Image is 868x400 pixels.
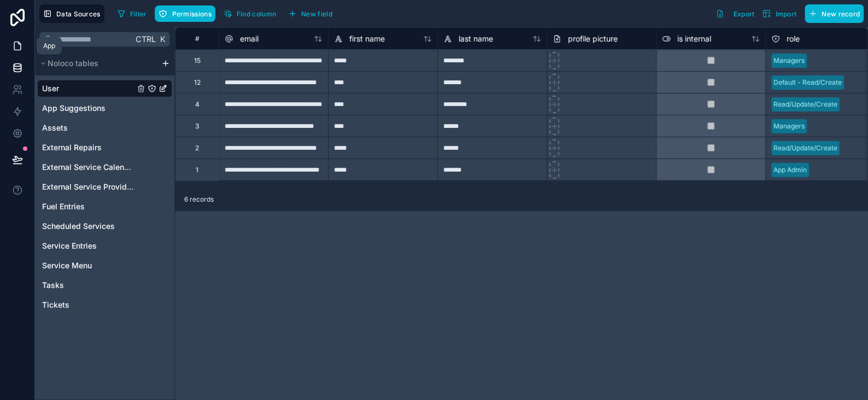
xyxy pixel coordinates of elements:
span: New field [301,10,332,18]
div: Fuel Entries [37,198,172,215]
div: Tasks [37,277,172,294]
div: User [37,80,172,97]
div: # [184,34,210,43]
button: Filter [113,5,151,22]
span: Export [733,10,754,18]
div: 1 [196,166,198,174]
span: K [159,36,166,43]
button: Permissions [155,5,215,22]
button: New record [805,4,864,23]
span: Find column [237,10,276,18]
span: last name [459,33,493,44]
div: Service Entries [37,237,172,255]
span: 6 records [184,195,214,204]
div: 4 [195,100,200,109]
span: Assets [42,122,68,133]
a: New record [800,4,864,23]
div: 15 [194,56,201,65]
span: Import [775,10,796,18]
span: email [240,33,259,44]
a: Permissions [155,5,219,22]
div: External Repairs [37,139,172,156]
div: Scheduled Services [37,217,172,235]
span: Tasks [42,280,64,291]
div: App [43,42,55,50]
span: Service Entries [42,240,97,251]
span: Ctrl [134,32,157,46]
div: Default - Read/Create [773,78,842,87]
div: scrollable content [35,51,174,319]
span: New record [822,10,860,18]
div: Assets [37,119,172,137]
div: External Service Calendar [37,158,172,176]
span: Fuel Entries [42,201,85,212]
span: User [42,83,59,94]
span: External Repairs [42,142,102,153]
span: Tickets [42,299,69,310]
div: 2 [195,144,199,152]
div: App Suggestions [37,99,172,117]
div: 12 [194,78,201,87]
div: Managers [773,56,805,66]
span: Filter [130,10,147,18]
button: Import [758,4,800,23]
button: New field [284,5,336,22]
div: External Service Providers [37,178,172,196]
div: Tickets [37,296,172,314]
button: Find column [220,5,280,22]
div: App Admin [773,165,807,175]
span: role [787,33,800,44]
div: Read/Update/Create [773,99,837,109]
span: is internal [677,33,711,44]
span: External Service Calendar [42,162,134,173]
span: Noloco tables [48,58,98,69]
span: Scheduled Services [42,221,115,232]
div: Service Menu [37,257,172,274]
span: External Service Providers [42,181,134,192]
span: Service Menu [42,260,92,271]
div: Read/Update/Create [773,143,837,153]
span: Permissions [172,10,211,18]
button: Data Sources [39,4,104,23]
span: profile picture [568,33,618,44]
div: 3 [195,122,199,131]
button: Noloco tables [37,56,157,71]
span: Data Sources [56,10,101,18]
div: Managers [773,121,805,131]
span: App Suggestions [42,103,105,114]
span: first name [349,33,385,44]
button: Export [712,4,758,23]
